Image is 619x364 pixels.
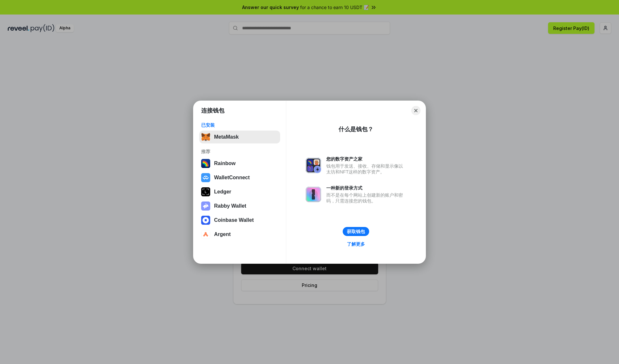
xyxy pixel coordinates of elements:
[326,192,406,204] div: 而不是在每个网站上创建新的账户和密码，只需连接您的钱包。
[201,122,278,128] div: 已安装
[201,159,210,168] img: svg+xml,%3Csvg%20width%3D%22120%22%20height%3D%22120%22%20viewBox%3D%220%200%20120%20120%22%20fil...
[199,157,280,170] button: Rainbow
[199,171,280,184] button: WalletConnect
[343,227,369,236] button: 获取钱包
[201,187,210,196] img: svg+xml,%3Csvg%20xmlns%3D%22http%3A%2F%2Fwww.w3.org%2F2000%2Fsvg%22%20width%3D%2228%22%20height%3...
[214,217,254,223] div: Coinbase Wallet
[326,163,406,175] div: 钱包用于发送、接收、存储和显示像以太坊和NFT这样的数字资产。
[214,134,239,140] div: MetaMask
[214,203,246,209] div: Rabby Wallet
[306,158,321,173] img: svg+xml,%3Csvg%20xmlns%3D%22http%3A%2F%2Fwww.w3.org%2F2000%2Fsvg%22%20fill%3D%22none%22%20viewBox...
[201,216,210,225] img: svg+xml,%3Csvg%20width%3D%2228%22%20height%3D%2228%22%20viewBox%3D%220%200%2028%2028%22%20fill%3D...
[199,214,280,227] button: Coinbase Wallet
[201,133,210,142] img: svg+xml,%3Csvg%20fill%3D%22none%22%20height%3D%2233%22%20viewBox%3D%220%200%2035%2033%22%20width%...
[214,161,236,166] div: Rainbow
[199,228,280,241] button: Argent
[199,200,280,212] button: Rabby Wallet
[326,185,406,191] div: 一种新的登录方式
[343,240,369,248] a: 了解更多
[214,189,231,195] div: Ledger
[214,175,250,181] div: WalletConnect
[347,229,365,234] div: 获取钱包
[214,231,231,237] div: Argent
[201,149,278,154] div: 推荐
[201,173,210,182] img: svg+xml,%3Csvg%20width%3D%2228%22%20height%3D%2228%22%20viewBox%3D%220%200%2028%2028%22%20fill%3D...
[201,202,210,211] img: svg+xml,%3Csvg%20xmlns%3D%22http%3A%2F%2Fwww.w3.org%2F2000%2Fsvg%22%20fill%3D%22none%22%20viewBox...
[339,125,373,133] div: 什么是钱包？
[347,241,365,247] div: 了解更多
[199,185,280,198] button: Ledger
[199,131,280,143] button: MetaMask
[411,106,420,115] button: Close
[306,187,321,202] img: svg+xml,%3Csvg%20xmlns%3D%22http%3A%2F%2Fwww.w3.org%2F2000%2Fsvg%22%20fill%3D%22none%22%20viewBox...
[326,156,406,162] div: 您的数字资产之家
[201,230,210,239] img: svg+xml,%3Csvg%20width%3D%2228%22%20height%3D%2228%22%20viewBox%3D%220%200%2028%2028%22%20fill%3D...
[201,107,224,114] h1: 连接钱包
